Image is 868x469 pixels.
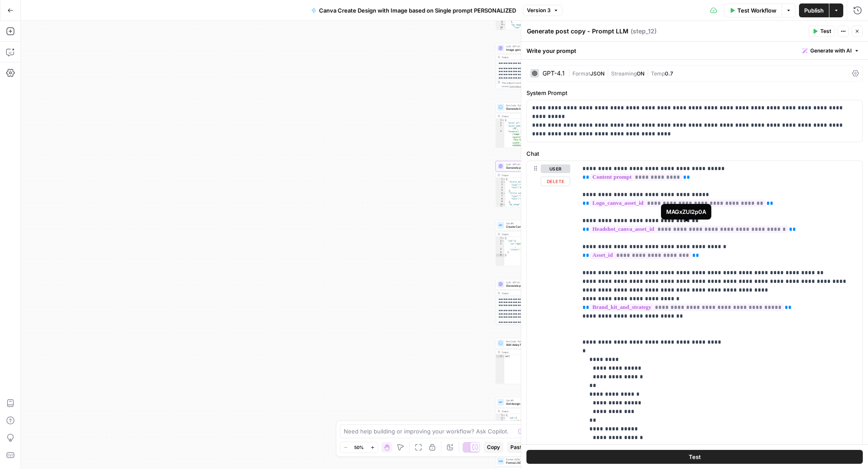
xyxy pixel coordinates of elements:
div: 6 [496,254,505,257]
span: Toggle code folding, rows 1 through 7 [502,119,504,122]
button: Copy [483,442,503,453]
span: Get design job Call API [506,402,548,406]
div: 8 [496,21,506,24]
span: 0.7 [665,70,673,77]
span: Call API [506,399,548,402]
span: | [568,69,572,77]
div: 11 [496,29,506,32]
span: Call API [506,222,551,225]
span: Format [572,70,590,77]
span: Test [689,453,701,461]
textarea: Generate post copy - Prompt LLM [527,27,628,36]
span: Paste [510,443,525,451]
span: Streaming [611,70,637,77]
div: 2 [496,181,506,184]
span: LLM · GPT-4.1 [506,163,550,166]
span: Run Code · Python [506,340,551,343]
span: Test [820,27,831,35]
div: 3 [496,184,506,187]
div: 1 [496,119,505,122]
div: Output [502,174,551,177]
span: Generate post copy - Prompt LLM [506,166,550,170]
div: Run Code · PythonAdd delay for API jobStep 8Outputnull [496,338,563,384]
div: 2 [496,122,505,125]
div: 10 [496,26,506,30]
div: Run Code · PythonGenerate Image with Imagen and upload to CanvaStep 10Output{ "asset_id":"MAGxZ5F... [496,102,563,148]
span: Version 3 [527,7,551,14]
span: Copy [487,443,500,451]
div: Output [502,115,551,118]
span: ON [637,70,644,77]
span: Toggle code folding, rows 1 through 58 [503,178,506,181]
button: user [541,164,570,173]
label: Chat [526,149,863,158]
span: Add delay for API job [506,343,551,347]
div: 8 [496,198,506,201]
div: LLM · GPT-4.1Generate post copy - Prompt LLMStep 12Output{ "1title_header":{ "type":"text", "text... [496,161,563,207]
button: Test [526,450,863,464]
div: 1 [496,355,505,358]
div: 9 [496,200,506,203]
span: Copy the output [510,85,526,88]
span: Run Code · Python [506,104,550,107]
span: Toggle code folding, rows 1 through 24 [503,414,506,417]
div: 1 [496,414,506,417]
div: 4 [496,130,505,161]
div: 4 [496,187,506,190]
span: Format JSON [506,461,551,465]
span: LLM · GPT-4.1 [506,45,551,48]
span: 50% [354,444,364,451]
span: ( step_12 ) [631,27,657,36]
div: 6 [496,192,506,195]
div: 2 [496,417,506,420]
span: Generate post caption - Prompt LLM [506,284,550,288]
span: Format JSON [506,458,551,461]
button: Test Workflow [724,3,782,17]
button: Canva Create Design with Image based on Single prompt PERSONALIZED [306,3,521,17]
div: This output is too large & has been abbreviated for review. to view the full content. [502,81,561,88]
span: LLM · GPT-4.1 [506,281,550,284]
span: Toggle code folding, rows 1 through 6 [502,237,504,240]
button: Version 3 [523,5,562,16]
div: 5 [496,251,505,254]
span: Toggle code folding, rows 10 through 13 [503,203,506,207]
span: Toggle code folding, rows 6 through 9 [503,192,506,195]
span: Image generation prompt Prompt LLM [506,48,551,52]
span: Temp [651,70,665,77]
div: 3 [496,420,506,425]
div: 10 [496,203,506,207]
div: Output [502,292,551,295]
span: Publish [804,6,824,15]
span: Toggle code folding, rows 2 through 5 [503,181,506,184]
label: System Prompt [526,89,863,97]
div: 3 [496,125,505,130]
div: Output [502,233,551,236]
button: Delete [541,177,570,186]
div: Write your prompt [521,42,868,59]
div: 1 [496,178,506,181]
div: 3 [496,243,505,248]
div: Output [502,351,551,354]
div: Call APICreate Canva Design Call APIStep 5Output{ "job":{ "id":"2d744043-c053-4df0-9d63-6350cd262... [496,220,563,266]
span: Toggle code folding, rows 2 through 23 [503,417,506,420]
div: 7 [496,195,506,198]
span: JSON [590,70,605,77]
button: Test [809,26,835,37]
div: Output [502,410,551,413]
div: 1 [496,237,505,240]
span: | [644,69,651,77]
div: 11 [496,206,506,209]
span: Toggle code folding, rows 2 through 5 [502,240,504,243]
div: 9 [496,23,506,26]
div: 2 [496,240,505,243]
div: Output [502,56,551,59]
button: Paste [507,442,528,453]
div: 5 [496,189,506,192]
div: GPT-4.1 [542,70,565,76]
span: Generate with AI [810,47,852,55]
button: Generate with AI [799,45,863,56]
span: Toggle code folding, rows 9 through 11 [503,23,506,26]
span: Create Canva Design Call API [506,225,551,229]
button: Publish [799,3,829,17]
div: Call APIGet design job Call APIStep 6Output{ "job":{ "id":"2d744043-c053-4df0-9d63 -6350cd2623f6"... [496,397,563,443]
